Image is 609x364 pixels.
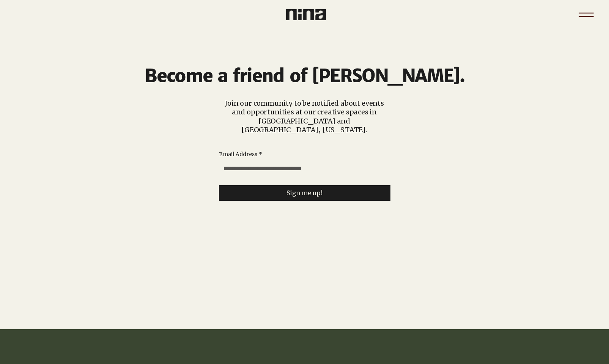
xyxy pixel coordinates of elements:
[219,151,262,158] label: Email Address
[219,99,390,134] p: Join our community to be notified about events and opportunities at our creative spaces in [GEOGR...
[286,189,323,197] span: Sign me up!
[119,66,491,87] h3: Become a friend of [PERSON_NAME].
[574,3,598,26] nav: Site
[219,151,390,201] form: Newsletter Signup
[286,9,326,20] img: Nina Logo CMYK_Charcoal.png
[574,3,598,26] button: Menu
[219,185,390,201] button: Sign me up!
[219,161,386,176] input: Email Address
